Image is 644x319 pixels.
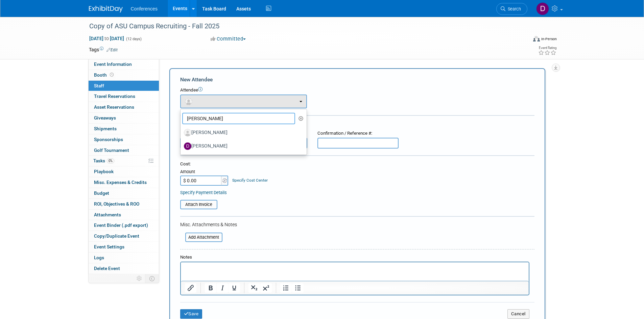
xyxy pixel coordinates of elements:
[184,127,300,138] label: [PERSON_NAME]
[89,188,159,198] a: Budget
[280,283,292,293] button: Numbered list
[248,283,260,293] button: Subscript
[94,233,139,239] span: Copy/Duplicate Event
[180,87,534,94] div: Attendee
[89,231,159,241] a: Copy/Duplicate Event
[180,169,229,176] div: Amount
[180,76,534,83] div: New Attendee
[205,283,216,293] button: Bold
[94,148,129,153] span: Golf Tournament
[89,166,159,177] a: Playbook
[131,6,158,11] span: Conferences
[94,94,135,99] span: Travel Reservations
[94,126,117,131] span: Shipments
[185,283,196,293] button: Insert/edit link
[94,169,114,174] span: Playbook
[89,102,159,112] a: Asset Reservations
[260,283,272,293] button: Superscript
[89,91,159,102] a: Travel Reservations
[89,6,123,12] img: ExhibitDay
[93,158,114,163] span: Tasks
[180,309,202,319] button: Save
[89,156,159,166] a: Tasks0%
[89,81,159,91] a: Staff
[541,36,557,42] div: In-Person
[180,254,529,261] div: Notes
[487,35,557,45] div: Event Format
[94,104,134,110] span: Asset Reservations
[94,83,104,88] span: Staff
[538,46,556,50] div: Event Rating
[94,190,109,196] span: Budget
[184,129,191,136] img: Associate-Profile-5.png
[94,266,120,271] span: Delete Event
[89,252,159,263] a: Logs
[94,61,132,67] span: Event Information
[107,158,114,163] span: 0%
[180,190,227,195] a: Specify Payment Details
[180,221,534,228] div: Misc. Attachments & Notes
[317,130,399,137] div: Confirmation / Reference #:
[232,178,268,183] a: Specify Cost Center
[507,309,529,319] button: Cancel
[536,2,549,15] img: Diane Arabia
[89,242,159,252] a: Event Settings
[292,283,304,293] button: Bullet list
[125,37,142,41] span: (12 days)
[182,113,295,124] input: Search
[496,3,527,15] a: Search
[180,161,534,167] div: Cost:
[533,36,540,42] img: Format-Inperson.png
[89,199,159,209] a: ROI, Objectives & ROO
[103,36,110,41] span: to
[106,48,118,52] a: Edit
[208,35,248,43] button: Committed
[89,124,159,134] a: Shipments
[229,283,240,293] button: Underline
[505,6,521,11] span: Search
[89,35,124,42] span: [DATE] [DATE]
[89,113,159,123] a: Giveaways
[94,72,115,78] span: Booth
[89,220,159,231] a: Event Binder (.pdf export)
[89,145,159,156] a: Golf Tournament
[89,134,159,145] a: Sponsorships
[109,72,115,77] span: Booth not reserved yet
[89,59,159,70] a: Event Information
[94,244,124,249] span: Event Settings
[94,201,139,207] span: ROI, Objectives & ROO
[94,222,148,228] span: Event Binder (.pdf export)
[89,46,118,53] td: Tags
[134,274,145,283] td: Personalize Event Tab Strip
[94,255,104,260] span: Logs
[89,70,159,80] a: Booth
[94,180,147,185] span: Misc. Expenses & Credits
[217,283,228,293] button: Italic
[94,212,121,217] span: Attachments
[181,262,529,281] iframe: Rich Text Area
[94,137,123,142] span: Sponsorships
[184,141,300,152] label: [PERSON_NAME]
[94,115,116,121] span: Giveaways
[89,263,159,274] a: Delete Event
[89,177,159,188] a: Misc. Expenses & Credits
[180,120,534,127] div: Registration / Ticket Info (optional)
[145,274,159,283] td: Toggle Event Tabs
[89,210,159,220] a: Attachments
[184,142,191,150] img: D.jpg
[87,20,517,32] div: Copy of ASU Campus Recruiting - Fall 2025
